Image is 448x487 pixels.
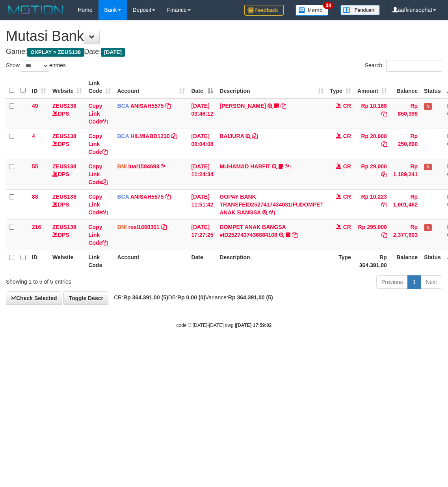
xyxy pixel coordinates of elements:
a: 1 [407,275,421,289]
th: ID: activate to sort column ascending [29,76,49,98]
a: Copy GOPAY BANK TRANSFEID2527417434031IFUDOMPET ANAK BANGSA to clipboard [269,209,275,216]
a: Copy Link Code [88,133,108,155]
a: Copy Link Code [88,194,108,216]
td: Rp 10,168 [354,98,390,129]
strong: Rp 364.391,00 (5) [123,294,168,301]
a: Copy real1660301 to clipboard [161,224,167,230]
span: BCA [117,133,129,139]
a: Copy INA PAUJANAH to clipboard [281,103,286,109]
a: Next [420,275,442,289]
a: Previous [376,275,408,289]
th: Description: activate to sort column ascending [216,76,327,98]
strong: [DATE] 17:59:02 [236,323,271,328]
span: OXPLAY > ZEUS138 [27,48,84,57]
img: MOTION_logo.png [6,4,66,16]
span: CR [343,103,351,109]
th: Website [49,250,85,272]
th: Website: activate to sort column ascending [49,76,85,98]
th: Link Code: activate to sort column ascending [85,76,114,98]
a: Copy Rp 295,000 to clipboard [381,232,387,238]
a: [PERSON_NAME] [219,103,266,109]
td: DPS [49,159,85,189]
span: 49 [32,103,38,109]
td: DPS [49,189,85,220]
td: DPS [49,220,85,250]
a: GOPAY BANK TRANSFEID2527417434031IFUDOMPET ANAK BANGSA [219,194,323,216]
span: 216 [32,224,41,230]
h4: Game: Date: [6,48,442,56]
a: Copy Link Code [88,103,108,125]
td: Rp 2,377,603 [390,220,421,250]
td: [DATE] 11:51:42 [188,189,216,220]
td: Rp 10,223 [354,189,390,220]
td: Rp 250,860 [390,129,421,159]
label: Show entries [6,60,66,72]
div: Showing 1 to 5 of 5 entries [6,275,181,286]
td: [DATE] 06:04:08 [188,129,216,159]
th: Link Code [85,250,114,272]
th: Type: activate to sort column ascending [327,76,354,98]
a: Copy Rp 29,000 to clipboard [381,171,387,177]
strong: Rp 364.391,00 (5) [228,294,273,301]
a: Check Selected [6,291,62,305]
img: Button%20Memo.svg [296,5,329,16]
td: Rp 20,000 [354,129,390,159]
th: Date [188,250,216,272]
strong: Rp 0,00 (0) [177,294,205,301]
th: Rp 364.391,00 [354,250,390,272]
h1: Mutasi Bank [6,28,442,44]
a: ZEUS138 [52,224,76,230]
span: Has Note [424,224,432,231]
th: Status [421,76,444,98]
td: [DATE] 17:27:25 [188,220,216,250]
a: ZEUS138 [52,103,76,109]
th: Balance [390,76,421,98]
a: ZEUS138 [52,163,76,170]
a: Copy ANISAH5575 to clipboard [165,194,171,200]
td: Rp 850,399 [390,98,421,129]
td: DPS [49,129,85,159]
a: Copy Link Code [88,163,108,185]
td: DPS [49,98,85,129]
input: Search: [386,60,442,72]
a: Copy HILMIABD1230 to clipboard [171,133,177,139]
a: ZEUS138 [52,133,76,139]
a: real1660301 [128,224,159,230]
th: Account: activate to sort column ascending [114,76,188,98]
a: ANISAH5575 [130,194,164,200]
small: code © [DATE]-[DATE] dwg | [177,323,272,328]
th: ID [29,250,49,272]
td: [DATE] 11:24:34 [188,159,216,189]
a: lual1584693 [128,163,159,170]
span: Has Note [424,103,432,110]
span: BCA [117,194,129,200]
label: Search: [365,60,442,72]
span: BNI [117,163,126,170]
a: BAIJURA [219,133,244,139]
th: Amount: activate to sort column ascending [354,76,390,98]
a: MUHAMAD HARFIT [219,163,270,170]
a: Copy MUHAMAD HARFIT to clipboard [285,163,290,170]
th: Date: activate to sort column descending [188,76,216,98]
th: Account [114,250,188,272]
a: Copy BAIJURA to clipboard [252,133,258,139]
a: Copy Link Code [88,224,108,246]
span: CR [343,194,351,200]
th: Type [327,250,354,272]
td: [DATE] 03:46:12 [188,98,216,129]
span: BNI [117,224,126,230]
a: Copy Rp 20,000 to clipboard [381,141,387,147]
span: 34 [323,2,334,9]
td: Rp 29,000 [354,159,390,189]
a: Copy ANISAH5575 to clipboard [165,103,171,109]
span: 55 [32,163,38,170]
a: HILMIABD1230 [130,133,170,139]
th: Balance [390,250,421,272]
th: Status [421,250,444,272]
td: Rp 1,189,241 [390,159,421,189]
th: Description [216,250,327,272]
a: ZEUS138 [52,194,76,200]
a: Toggle Descr [63,291,108,305]
a: Copy DOMPET ANAK BANGSA #ID2527437436884108 to clipboard [292,232,297,238]
a: Copy Rp 10,223 to clipboard [381,201,387,208]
